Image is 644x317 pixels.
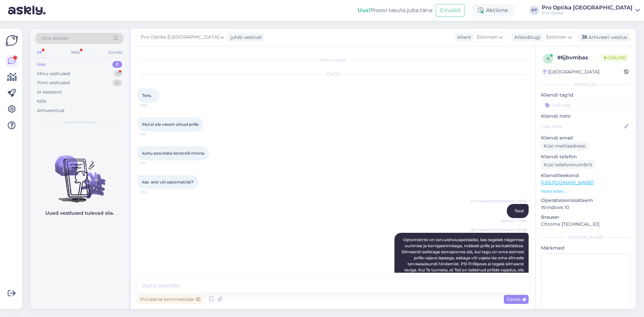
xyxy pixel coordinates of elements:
[541,82,631,88] div: Kliendi info
[541,234,631,241] div: [PERSON_NAME]
[541,113,631,120] p: Kliendi nimi
[477,34,497,41] span: Estonian
[36,48,43,57] div: All
[541,135,631,142] p: Kliendi email
[140,161,165,166] span: 11:51
[506,296,526,302] span: Saada
[541,142,589,151] div: Küsi meiliaadressi
[37,80,70,86] div: Tiimi vestlused
[69,48,81,57] div: Web
[37,98,47,105] div: Kõik
[541,221,631,228] p: Chrome [TECHNICAL_ID]
[541,214,631,221] p: Brauser
[530,6,539,15] div: PT
[138,295,203,304] div: Privaatne kommentaar
[142,151,204,156] span: kuhu soovitate kontrolli minna
[358,7,370,13] b: Uus!
[471,227,527,232] span: Pro Optika [GEOGRAPHIC_DATA]
[578,33,630,42] div: Arhiveeri vestlus
[142,179,194,184] span: kas arst või optometrist?
[541,153,631,160] p: Kliendi telefon
[542,10,633,16] div: Pro Optika
[45,210,114,217] p: Uued vestlused tulevad siia.
[542,5,633,10] div: Pro Optika [GEOGRAPHIC_DATA]
[471,199,527,204] span: Pro Optika [GEOGRAPHIC_DATA]
[501,218,527,223] span: Nähtud ✓ 11:54
[541,179,594,186] a: [URL][DOMAIN_NAME]
[141,34,219,41] span: Pro Optika [GEOGRAPHIC_DATA]
[541,92,631,99] p: Kliendi tag'id
[512,34,540,41] div: Klienditugi
[107,48,123,57] div: Socials
[37,70,70,77] div: Minu vestlused
[542,5,640,16] a: Pro Optika [GEOGRAPHIC_DATA]Pro Optika
[601,54,629,61] span: Online
[358,6,433,14] div: Proovi tasuta juba täna:
[37,61,46,68] div: Uus
[5,34,18,47] img: Askly Logo
[543,68,599,75] div: [GEOGRAPHIC_DATA]
[140,132,165,137] span: 11:51
[30,143,129,204] img: No chats
[541,160,595,169] div: Küsi telefoninumbrit
[436,4,465,17] button: Emailid
[140,103,165,108] span: 11:50
[401,237,525,278] span: Optometrist on tervuishoiuspetsialist, kes tegeleb nägemise uurimise ja korrigeerimisega, määrab ...
[541,100,631,110] input: Lisa tag
[541,188,631,194] p: Vaata edasi ...
[541,172,631,179] p: Klienditeekond
[37,89,62,96] div: AI Assistent
[541,123,623,130] input: Lisa nimi
[142,122,199,127] span: Mul ei ole varem olnud prille
[37,107,64,114] div: Arhiveeritud
[473,4,514,16] div: Aktiivne
[138,71,529,77] div: [DATE]
[228,34,262,41] div: juhib vestlust
[455,34,471,41] div: Klient
[112,80,122,86] div: 0
[557,54,601,62] div: # 6jbvmbas
[42,35,68,42] span: Otsi kliente
[140,190,165,195] span: 11:52
[546,34,567,41] span: Estonian
[547,56,549,61] span: 6
[541,245,631,252] p: Märkmed
[541,197,631,204] p: Operatsioonisüsteem
[142,93,152,98] span: Tere,
[515,208,524,213] span: Tere!
[112,61,122,68] div: 0
[138,57,529,63] div: Vestlus algas
[64,119,95,125] span: Uued vestlused
[541,204,631,211] p: Windows 10
[114,70,122,77] div: 1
